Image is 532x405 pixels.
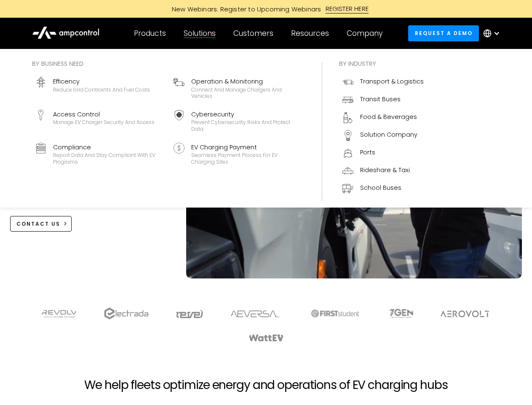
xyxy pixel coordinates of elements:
[77,4,456,13] a: New Webinars: Register to Upcoming WebinarsREGISTER HERE
[347,29,382,38] div: Company
[291,29,329,38] div: Resources
[53,77,150,86] div: Efficency
[191,86,302,100] div: Connect and manage chargers and vehicles
[53,110,155,119] div: Access Control
[339,91,427,109] a: Transit Buses
[360,94,401,104] div: Transit Buses
[339,73,427,91] a: Transport & Logistics
[440,310,490,317] img: Aerovolt Logo
[53,86,150,93] div: Reduce grid contraints and fuel costs
[339,180,427,197] a: School Buses
[191,110,302,119] div: Cybersecurity
[53,152,163,165] div: Report data and stay compliant with EV programs
[32,139,167,169] a: ComplianceReport data and stay compliant with EV programs
[233,29,273,38] div: Customers
[32,59,305,68] div: By business need
[339,127,427,144] a: Solution Company
[32,73,167,103] a: EfficencyReduce grid contraints and fuel costs
[170,139,305,169] a: EV Charging PaymentSeamless Payment Process for EV Charging Sites
[360,148,375,157] div: Ports
[339,162,427,180] a: Rideshare & Taxi
[339,109,427,127] a: Food & Beverages
[360,112,417,121] div: Food & Beverages
[191,77,302,86] div: Operation & Monitoring
[134,29,166,38] div: Products
[32,106,167,136] a: Access ControlManage EV charger security and access
[10,216,72,232] a: CONTACT US
[53,143,163,152] div: Compliance
[184,29,216,38] div: Solutions
[84,378,447,392] h2: We help fleets optimize energy and operations of EV charging hubs
[16,220,60,228] div: CONTACT US
[360,165,410,175] div: Rideshare & Taxi
[191,143,302,152] div: EV Charging Payment
[191,119,302,132] div: Prevent cybersecurity risks and protect data
[104,308,148,319] img: electrada logo
[53,119,155,126] div: Manage EV charger security and access
[339,144,427,162] a: Ports
[170,106,305,136] a: CybersecurityPrevent cybersecurity risks and protect data
[360,77,424,86] div: Transport & Logistics
[191,152,302,165] div: Seamless Payment Process for EV Charging Sites
[408,25,479,41] a: Request a demo
[360,130,417,139] div: Solution Company
[326,4,369,13] div: REGISTER HERE
[163,5,326,13] div: New Webinars: Register to Upcoming Webinars
[360,183,401,192] div: School Buses
[170,73,305,103] a: Operation & MonitoringConnect and manage chargers and vehicles
[249,335,284,341] img: WattEV logo
[339,59,427,68] div: By industry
